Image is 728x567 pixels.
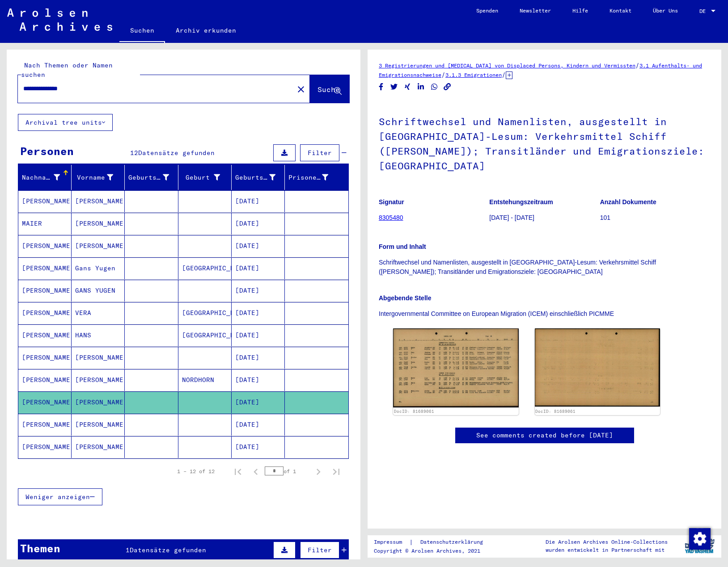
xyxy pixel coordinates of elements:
[317,85,340,94] span: Suche
[18,347,72,369] mat-cell: [PERSON_NAME]
[300,144,339,161] button: Filter
[130,546,206,554] span: Datensätze gefunden
[327,462,345,480] button: Last page
[22,173,60,182] div: Nachname
[310,75,349,103] button: Suche
[232,414,285,436] mat-cell: [DATE]
[413,538,494,547] a: Datenschutzerklärung
[379,258,710,277] p: Schriftwechsel und Namenlisten, ausgestellt in [GEOGRAPHIC_DATA]-Lesum: Verkehrsmittel Schiff ([P...
[18,213,72,235] mat-cell: MAIER
[379,62,635,69] a: 3 Registrierungen und [MEDICAL_DATA] von Displaced Persons, Kindern und Vermissten
[393,328,519,407] img: 001.jpg
[379,243,426,250] b: Form und Inhalt
[75,170,124,185] div: Vorname
[18,190,72,212] mat-cell: [PERSON_NAME]
[502,71,506,79] span: /
[445,71,502,78] a: 3.1.3 Emigrationen
[689,528,711,550] img: Zustimmung ändern
[535,409,576,414] a: DocID: 81689061
[489,213,599,223] p: [DATE] - [DATE]
[21,61,113,79] mat-label: Nach Themen oder Namen suchen
[178,165,232,190] mat-header-cell: Geburt‏
[416,81,426,92] button: Share on LinkedIn
[441,71,445,79] span: /
[309,462,327,480] button: Next page
[288,173,328,182] div: Prisoner #
[22,170,71,185] div: Nachname
[308,149,332,157] span: Filter
[379,101,710,185] h1: Schriftwechsel und Namenlisten, ausgestellt in [GEOGRAPHIC_DATA]-Lesum: Verkehrsmittel Schiff ([P...
[72,165,125,190] mat-header-cell: Vorname
[18,436,72,458] mat-cell: [PERSON_NAME]
[235,170,287,185] div: Geburtsdatum
[232,165,285,190] mat-header-cell: Geburtsdatum
[18,391,72,413] mat-cell: [PERSON_NAME]
[288,170,339,185] div: Prisoner #
[379,198,404,206] b: Signatur
[379,294,431,302] b: Abgebende Stelle
[379,309,710,319] p: Intergovernmental Committee on European Migration (ICEM) einschließlich PICMME
[125,165,178,190] mat-header-cell: Geburtsname
[235,173,275,182] div: Geburtsdatum
[7,8,112,31] img: Arolsen_neg.svg
[18,235,72,257] mat-cell: [PERSON_NAME]
[18,324,72,346] mat-cell: [PERSON_NAME]
[72,347,125,369] mat-cell: [PERSON_NAME]
[374,538,409,547] a: Impressum
[232,280,285,302] mat-cell: [DATE]
[600,213,710,223] p: 101
[72,213,125,235] mat-cell: [PERSON_NAME]
[403,81,412,92] button: Share on Xing
[535,328,660,407] img: 002.jpg
[75,173,113,182] div: Vorname
[377,81,386,92] button: Share on Facebook
[546,538,668,546] p: Die Arolsen Archives Online-Collections
[72,324,125,346] mat-cell: HANS
[232,190,285,212] mat-cell: [DATE]
[72,436,125,458] mat-cell: [PERSON_NAME]
[300,542,339,559] button: Filter
[489,198,553,206] b: Entstehungszeitraum
[178,324,232,346] mat-cell: [GEOGRAPHIC_DATA]
[128,170,180,185] div: Geburtsname
[232,369,285,391] mat-cell: [DATE]
[265,467,309,475] div: of 1
[374,547,494,555] p: Copyright © Arolsen Archives, 2021
[285,165,348,190] mat-header-cell: Prisoner #
[374,538,494,547] div: |
[18,165,72,190] mat-header-cell: Nachname
[20,540,60,556] div: Themen
[689,528,710,549] div: Zustimmung ändern
[18,114,113,131] button: Archival tree units
[178,257,232,279] mat-cell: [GEOGRAPHIC_DATA]
[72,414,125,436] mat-cell: [PERSON_NAME]
[476,431,613,440] a: See comments created before [DATE]
[72,302,125,324] mat-cell: VERA
[72,257,125,279] mat-cell: Gans Yugen
[72,190,125,212] mat-cell: [PERSON_NAME]
[635,61,639,69] span: /
[18,302,72,324] mat-cell: [PERSON_NAME]
[232,213,285,235] mat-cell: [DATE]
[165,20,247,41] a: Archiv erkunden
[232,257,285,279] mat-cell: [DATE]
[308,546,332,554] span: Filter
[232,235,285,257] mat-cell: [DATE]
[379,214,403,221] a: 8305480
[247,462,265,480] button: Previous page
[72,391,125,413] mat-cell: [PERSON_NAME]
[182,170,231,185] div: Geburt‏
[178,369,232,391] mat-cell: NORDHORN
[296,84,306,95] mat-icon: close
[232,347,285,369] mat-cell: [DATE]
[182,173,220,182] div: Geburt‏
[443,81,452,92] button: Copy link
[138,149,215,157] span: Datensätze gefunden
[177,467,215,475] div: 1 – 12 of 12
[18,257,72,279] mat-cell: [PERSON_NAME]
[546,546,668,554] p: wurden entwickelt in Partnerschaft mit
[72,235,125,257] mat-cell: [PERSON_NAME]
[128,173,169,182] div: Geburtsname
[178,302,232,324] mat-cell: [GEOGRAPHIC_DATA]
[683,535,716,557] img: yv_logo.png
